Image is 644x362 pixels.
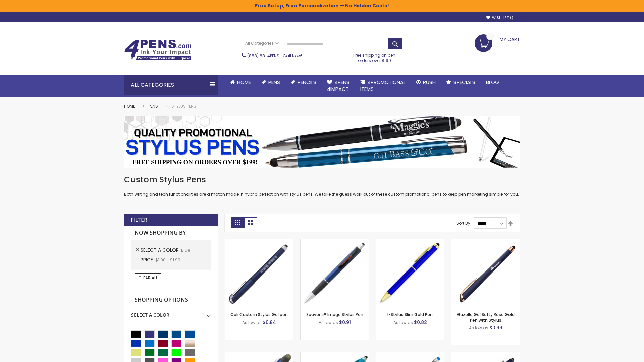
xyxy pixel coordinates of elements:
[285,75,322,90] a: Pencils
[301,239,369,244] a: Souvenir® Image Stylus Pen-Blue
[451,352,520,358] a: Custom Soft Touch® Metal Pens with Stylus-Blue
[124,39,191,61] img: 4Pens Custom Pens and Promotional Products
[124,116,520,168] img: Stylus Pens
[387,312,433,317] a: I-Stylus Slim Gold Pen
[131,307,211,318] div: Select A Color
[149,103,158,109] a: Pens
[230,312,288,317] a: Cali Custom Stylus Gel pen
[376,239,444,307] img: I-Stylus Slim Gold-Blue
[135,273,161,283] a: Clear All
[355,75,411,97] a: 4PROMOTIONALITEMS
[231,217,244,228] strong: Grid
[247,53,279,59] a: (888) 88-4PENS
[298,79,316,86] span: Pencils
[225,239,293,307] img: Cali Custom Stylus Gel pen-Blue
[131,216,147,224] strong: Filter
[237,79,251,86] span: Home
[456,220,470,226] label: Sort By
[360,79,406,93] span: 4PROMOTIONAL ITEMS
[138,275,158,281] span: Clear All
[376,352,444,358] a: Islander Softy Gel with Stylus - ColorJet Imprint-Blue
[242,38,282,49] a: All Categories
[268,79,280,86] span: Pens
[124,103,135,109] a: Home
[124,75,218,95] div: All Categories
[376,239,444,244] a: I-Stylus Slim Gold-Blue
[481,75,504,90] a: Blog
[247,53,302,59] span: - Call Now!
[181,247,190,253] span: Blue
[469,325,488,331] span: As low as
[486,15,513,20] a: Wishlist
[141,256,155,263] span: Price
[242,320,262,325] span: As low as
[131,293,211,307] strong: Shopping Options
[124,174,520,185] h1: Custom Stylus Pens
[393,320,413,325] span: As low as
[346,50,403,63] div: Free shipping on pen orders over $199
[441,75,481,90] a: Specials
[451,239,520,307] img: Gazelle Gel Softy Rose Gold Pen with Stylus-Blue
[423,79,436,86] span: Rush
[256,75,285,90] a: Pens
[451,239,520,244] a: Gazelle Gel Softy Rose Gold Pen with Stylus-Blue
[263,319,276,326] span: $0.84
[411,75,441,90] a: Rush
[131,226,211,240] strong: Now Shopping by
[306,312,363,317] a: Souvenir® Image Stylus Pen
[171,103,196,109] strong: Stylus Pens
[339,319,351,326] span: $0.91
[225,75,256,90] a: Home
[301,352,369,358] a: Neon Stylus Highlighter-Pen Combo-Blue
[319,320,338,325] span: As low as
[124,174,520,197] div: Both writing and tech functionalities are a match made in hybrid perfection with stylus pens. We ...
[225,239,293,244] a: Cali Custom Stylus Gel pen-Blue
[245,41,279,46] span: All Categories
[489,324,502,331] span: $0.99
[141,247,181,253] span: Select A Color
[155,257,180,263] span: $1.00 - $1.99
[414,319,427,326] span: $0.82
[453,79,475,86] span: Specials
[322,75,355,97] a: 4Pens4impact
[486,79,499,86] span: Blog
[301,239,369,307] img: Souvenir® Image Stylus Pen-Blue
[327,79,350,93] span: 4Pens 4impact
[225,352,293,358] a: Souvenir® Jalan Highlighter Stylus Pen Combo-Blue
[457,312,515,323] a: Gazelle Gel Softy Rose Gold Pen with Stylus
